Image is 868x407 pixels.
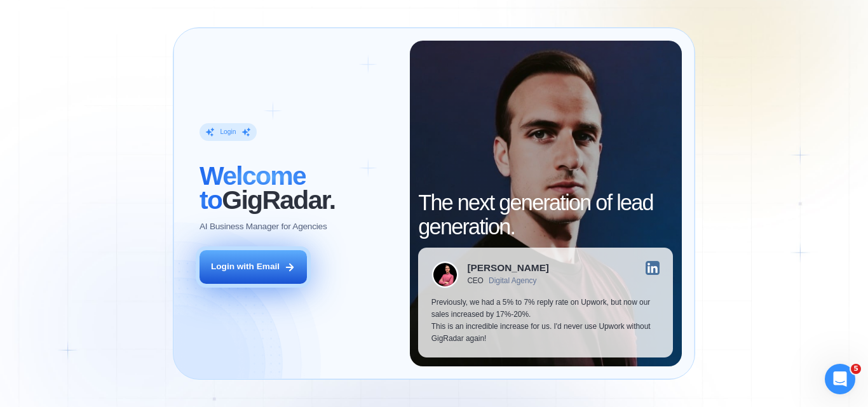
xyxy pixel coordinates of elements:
div: Digital Agency [489,277,536,286]
p: Previously, we had a 5% to 7% reply rate on Upwork, but now our sales increased by 17%-20%. This ... [431,297,660,344]
div: [PERSON_NAME] [467,263,549,272]
h2: ‍ GigRadar. [200,164,397,212]
span: 5 [851,364,861,374]
p: AI Business Manager for Agencies [200,221,327,233]
span: Welcome to [200,161,306,215]
div: CEO [467,277,483,286]
div: Login with Email [211,261,280,273]
div: Login [220,128,236,137]
button: Login with Email [200,250,307,284]
h2: The next generation of lead generation. [418,191,673,239]
iframe: Intercom live chat [825,364,855,394]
